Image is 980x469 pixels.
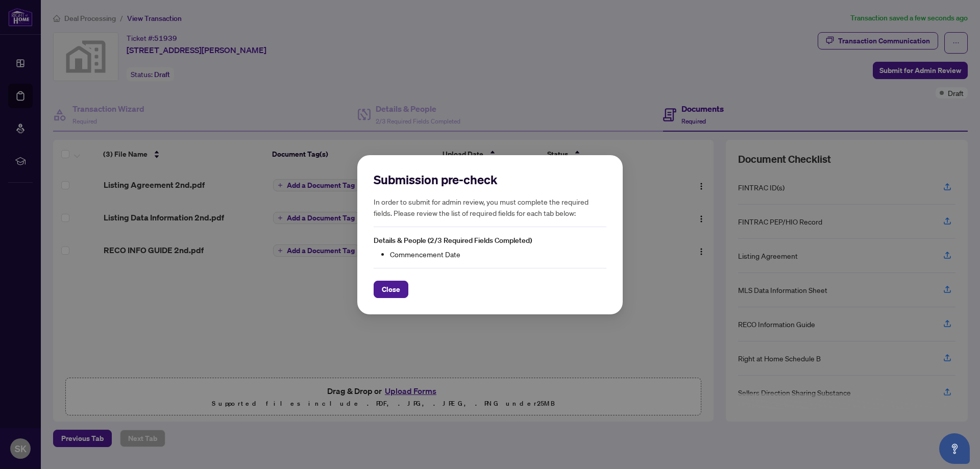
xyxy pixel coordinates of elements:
span: Close [382,281,400,297]
h2: Submission pre-check [374,171,606,188]
li: Commencement Date [390,248,606,259]
button: Open asap [939,433,970,464]
span: Details & People (2/3 Required Fields Completed) [374,236,532,245]
button: Close [374,280,408,298]
h5: In order to submit for admin review, you must complete the required fields. Please review the lis... [374,196,606,218]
